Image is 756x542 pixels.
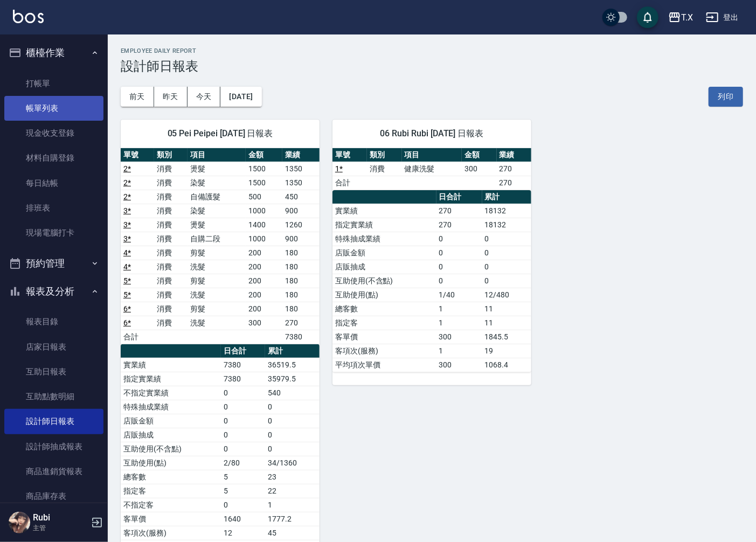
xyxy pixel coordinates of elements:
td: 染髮 [188,204,246,218]
td: 店販抽成 [332,260,436,274]
td: 消費 [154,190,188,204]
td: 270 [436,218,482,232]
td: 1777.2 [265,512,320,526]
button: 今天 [188,87,221,107]
td: 45 [265,526,320,540]
td: 1 [436,302,482,316]
td: 0 [221,498,265,512]
a: 打帳單 [4,71,103,96]
a: 帳單列表 [4,96,103,121]
td: 特殊抽成業績 [332,232,436,246]
td: 1350 [282,176,320,190]
th: 類別 [154,148,188,162]
td: 1068.4 [482,358,531,372]
td: 消費 [154,316,188,330]
a: 每日結帳 [4,171,103,196]
td: 34/1360 [265,456,320,470]
td: 180 [282,274,320,288]
td: 11 [482,316,531,330]
h2: Employee Daily Report [121,47,743,54]
td: 消費 [367,162,401,176]
td: 500 [246,190,282,204]
th: 項目 [402,148,462,162]
td: 剪髮 [188,302,246,316]
td: 互助使用(點) [121,456,221,470]
td: 22 [265,484,320,498]
button: save [637,6,658,28]
th: 項目 [188,148,246,162]
td: 19 [482,344,531,358]
table: a dense table [332,148,531,190]
table: a dense table [121,148,320,344]
td: 12/480 [482,288,531,302]
a: 店家日報表 [4,335,103,359]
td: 7380 [221,358,265,372]
td: 洗髮 [188,316,246,330]
th: 業績 [497,148,531,162]
td: 5 [221,484,265,498]
td: 1 [436,344,482,358]
td: 合計 [332,176,367,190]
td: 0 [482,232,531,246]
td: 消費 [154,232,188,246]
td: 1845.5 [482,330,531,344]
td: 店販金額 [332,246,436,260]
td: 燙髮 [188,218,246,232]
td: 實業績 [332,204,436,218]
a: 設計師抽成報表 [4,434,103,459]
th: 日合計 [436,190,482,204]
td: 18132 [482,204,531,218]
td: 指定客 [121,484,221,498]
span: 06 Rubi Rubi [DATE] 日報表 [345,128,518,139]
td: 0 [221,414,265,428]
td: 200 [246,260,282,274]
td: 270 [497,162,531,176]
td: 染髮 [188,176,246,190]
td: 1400 [246,218,282,232]
td: 200 [246,288,282,302]
td: 0 [436,260,482,274]
td: 0 [265,414,320,428]
td: 300 [246,316,282,330]
td: 180 [282,260,320,274]
td: 1350 [282,162,320,176]
td: 不指定客 [121,498,221,512]
div: T.X [681,11,693,24]
td: 消費 [154,260,188,274]
td: 實業績 [121,358,221,372]
td: 1640 [221,512,265,526]
button: 預約管理 [4,249,103,277]
td: 200 [246,246,282,260]
td: 指定實業績 [332,218,436,232]
td: 300 [436,358,482,372]
p: 主管 [33,523,88,533]
td: 7380 [282,330,320,344]
td: 900 [282,232,320,246]
table: a dense table [332,190,531,372]
td: 1260 [282,218,320,232]
button: 昨天 [154,87,188,107]
button: 報表及分析 [4,277,103,305]
td: 合計 [121,330,154,344]
td: 客項次(服務) [121,526,221,540]
td: 1000 [246,204,282,218]
th: 單號 [332,148,367,162]
td: 客單價 [332,330,436,344]
td: 客單價 [121,512,221,526]
a: 報表目錄 [4,309,103,334]
a: 現場電腦打卡 [4,220,103,245]
td: 洗髮 [188,288,246,302]
a: 現金收支登錄 [4,121,103,145]
td: 消費 [154,176,188,190]
td: 互助使用(點) [332,288,436,302]
img: Person [9,512,30,533]
td: 0 [265,400,320,414]
td: 900 [282,204,320,218]
td: 300 [462,162,496,176]
td: 消費 [154,274,188,288]
td: 健康洗髮 [402,162,462,176]
td: 1000 [246,232,282,246]
td: 200 [246,274,282,288]
td: 0 [265,442,320,456]
td: 270 [282,316,320,330]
